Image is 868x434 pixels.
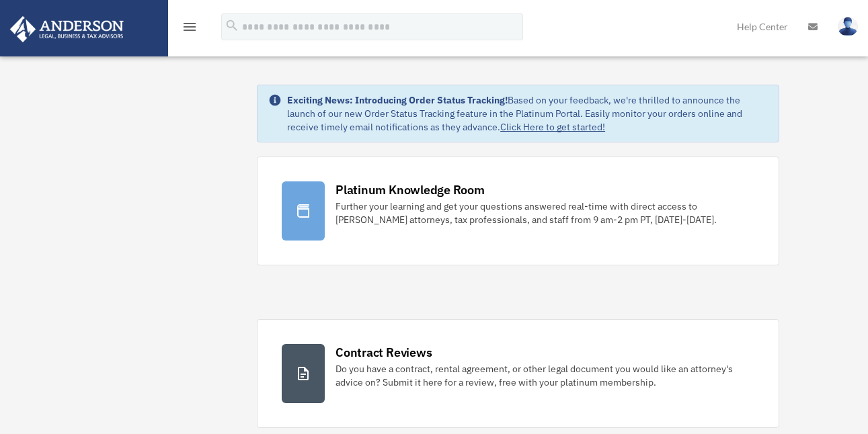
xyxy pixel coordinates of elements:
div: Do you have a contract, rental agreement, or other legal document you would like an attorney's ad... [336,362,754,389]
img: User Pic [838,17,858,36]
a: Platinum Knowledge Room Further your learning and get your questions answered real-time with dire... [257,157,779,265]
a: Contract Reviews Do you have a contract, rental agreement, or other legal document you would like... [257,319,779,428]
a: menu [182,24,198,35]
i: menu [182,19,198,35]
div: Platinum Knowledge Room [336,181,485,198]
img: Anderson Advisors Platinum Portal [6,16,128,42]
div: Further your learning and get your questions answered real-time with direct access to [PERSON_NAM... [336,200,754,226]
i: search [225,18,239,33]
a: Click Here to get started! [500,121,605,133]
strong: Exciting News: Introducing Order Status Tracking! [287,94,508,106]
div: Contract Reviews [336,344,432,361]
div: Based on your feedback, we're thrilled to announce the launch of our new Order Status Tracking fe... [287,93,768,134]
